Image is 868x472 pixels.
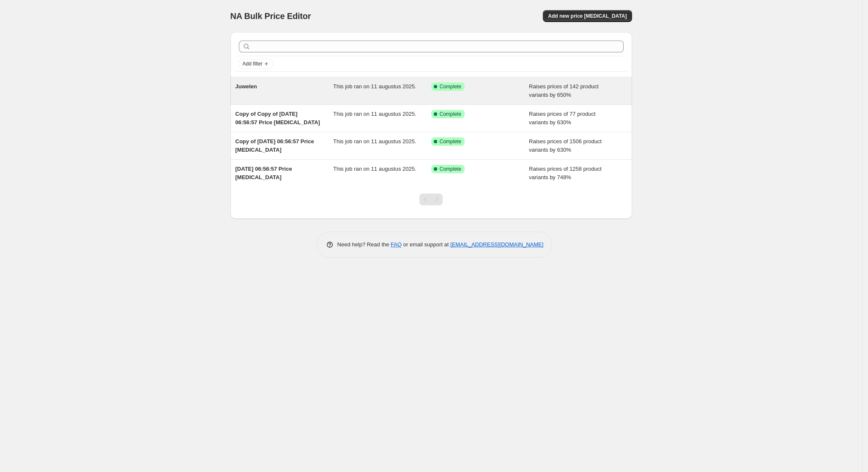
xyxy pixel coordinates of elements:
[235,166,292,180] span: [DATE] 06:56:57 Price [MEDICAL_DATA]
[419,194,443,205] nav: Pagination
[333,138,416,145] span: This job ran on 11 augustus 2025.
[235,138,314,153] span: Copy of [DATE] 06:56:57 Price [MEDICAL_DATA]
[529,166,602,180] span: Raises prices of 1258 product variants by 748%
[243,60,263,67] span: Add filter
[402,241,450,248] span: or email support at
[440,138,461,145] span: Complete
[440,166,461,172] span: Complete
[235,111,320,126] span: Copy of Copy of [DATE] 06:56:57 Price [MEDICAL_DATA]
[450,241,543,248] a: [EMAIL_ADDRESS][DOMAIN_NAME]
[529,138,602,153] span: Raises prices of 1506 product variants by 630%
[239,59,273,69] button: Add filter
[333,166,416,172] span: This job ran on 11 augustus 2025.
[230,11,311,21] span: NA Bulk Price Editor
[440,83,461,90] span: Complete
[391,241,402,248] a: FAQ
[337,241,391,248] span: Need help? Read the
[235,83,257,90] span: Juwelen
[529,83,599,98] span: Raises prices of 142 product variants by 650%
[543,10,632,22] button: Add new price [MEDICAL_DATA]
[333,111,416,117] span: This job ran on 11 augustus 2025.
[333,83,416,90] span: This job ran on 11 augustus 2025.
[440,111,461,117] span: Complete
[548,13,627,19] span: Add new price [MEDICAL_DATA]
[529,111,596,126] span: Raises prices of 77 product variants by 630%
